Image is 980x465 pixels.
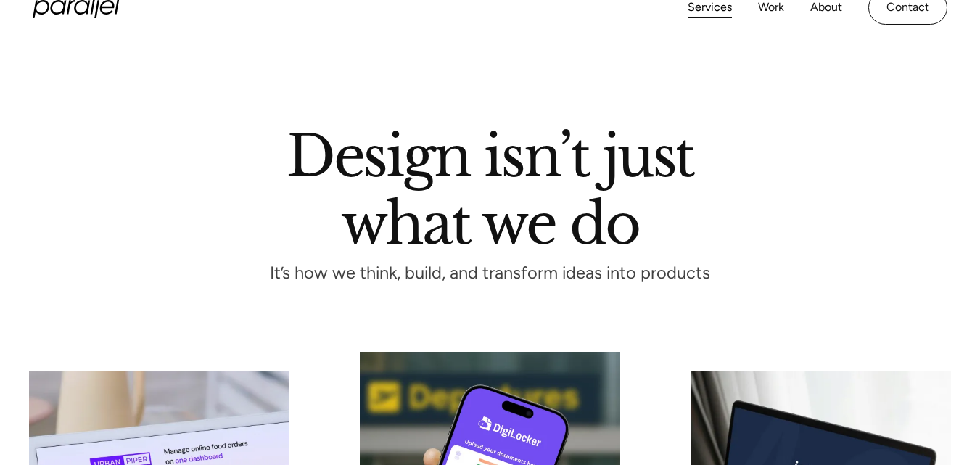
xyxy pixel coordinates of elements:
[242,267,739,279] p: It’s how we think, build, and transform ideas into products
[287,130,694,244] h1: Design isn’t just what we do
